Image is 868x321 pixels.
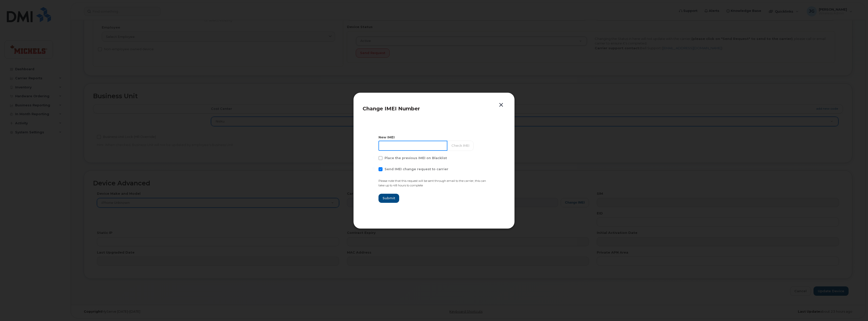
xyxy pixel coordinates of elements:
button: Submit [378,194,399,203]
div: New IMEI [378,135,490,140]
span: Place the previous IMEI on Blacklist [385,156,447,160]
input: Place the previous IMEI on Blacklist [372,156,375,159]
span: Change IMEI Number [363,106,420,112]
small: Please note that this request will be sent through email to the carrier, this can take up to 48 h... [378,179,486,187]
input: Send IMEI change request to carrier [372,167,375,170]
span: Submit [383,196,395,201]
button: Check IMEI [447,141,474,151]
span: Send IMEI change request to carrier [385,167,448,171]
